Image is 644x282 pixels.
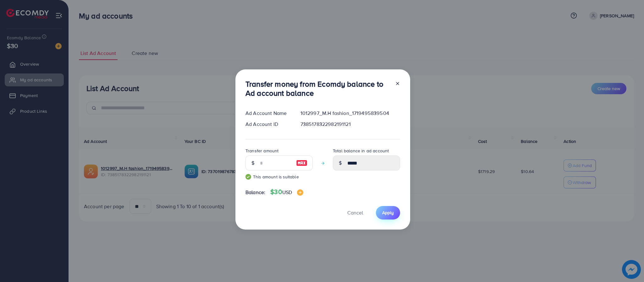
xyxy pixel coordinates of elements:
span: Balance: [245,189,265,196]
div: Ad Account Name [240,110,295,117]
img: image [296,159,307,167]
span: USD [282,189,292,196]
div: Ad Account ID [240,121,295,128]
button: Apply [376,206,400,220]
button: Cancel [339,206,371,220]
span: Cancel [347,209,363,216]
div: 7385178322982191121 [295,121,405,128]
h4: $30 [270,188,303,196]
label: Total balance in ad account [333,148,389,154]
div: 1012997_M.H fashion_1719495839504 [295,110,405,117]
img: image [297,189,303,196]
h3: Transfer money from Ecomdy balance to Ad account balance [245,79,390,98]
label: Transfer amount [245,148,278,154]
span: Apply [382,209,394,216]
small: This amount is suitable [245,174,313,180]
img: guide [245,174,251,180]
